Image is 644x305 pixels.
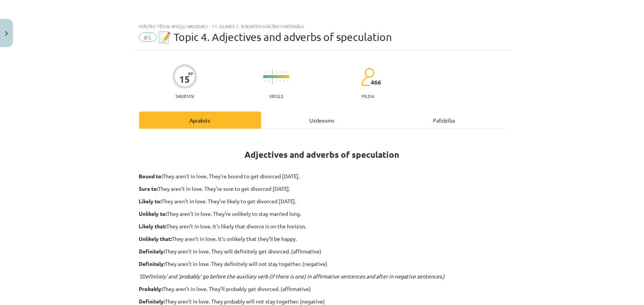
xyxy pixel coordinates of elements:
p: They aren’t in love. They definitely will not stay together. (negative) [139,260,505,268]
strong: Definitely: [139,298,165,305]
img: icon-short-line-57e1e144782c952c97e751825c79c345078a6d821885a25fce030b3d8c18986b.svg [284,71,284,73]
strong: Probably: [139,285,163,292]
span: #5 [139,33,157,42]
img: icon-short-line-57e1e144782c952c97e751825c79c345078a6d821885a25fce030b3d8c18986b.svg [280,80,280,82]
img: icon-close-lesson-0947bae3869378f0d4975bcd49f059093ad1ed9edebbc8119c70593378902aed.svg [5,31,8,36]
img: icon-short-line-57e1e144782c952c97e751825c79c345078a6d821885a25fce030b3d8c18986b.svg [284,80,284,82]
div: Apraksts [139,112,261,129]
img: icon-short-line-57e1e144782c952c97e751825c79c345078a6d821885a25fce030b3d8c18986b.svg [276,80,277,82]
img: icon-short-line-57e1e144782c952c97e751825c79c345078a6d821885a25fce030b3d8c18986b.svg [287,71,288,73]
img: icon-short-line-57e1e144782c952c97e751825c79c345078a6d821885a25fce030b3d8c18986b.svg [265,80,265,82]
img: icon-short-line-57e1e144782c952c97e751825c79c345078a6d821885a25fce030b3d8c18986b.svg [276,71,277,73]
strong: Likely to: [139,198,162,204]
div: Mācību tēma: Angļu valodas i - 11. klases 1. ieskaites mācību materiāls [139,24,505,29]
img: icon-short-line-57e1e144782c952c97e751825c79c345078a6d821885a25fce030b3d8c18986b.svg [280,71,280,73]
strong: Unlikely that: [139,235,172,242]
p: Viegls [269,93,283,99]
strong: Definitely: [139,248,165,255]
p: pilda [362,93,374,99]
p: They aren’t in love. They’re sure to get divorced [DATE]. [139,185,505,193]
img: students-c634bb4e5e11cddfef0936a35e636f08e4e9abd3cc4e673bd6f9a4125e45ecb1.svg [361,68,374,86]
strong: Likely that: [139,223,167,230]
strong: Definitely: [139,260,165,267]
p: They aren’t in love. It’s unlikely that they’ll be happy. [139,235,505,243]
p: They aren’t in love. They’ll probably get divorced. (affirmative) [139,285,505,293]
p: They aren’t in love. They will definitely get divorced. (affirmative) [139,247,505,255]
span: 📝 Topic 4. Adjectives and adverbs of speculation [158,31,392,43]
img: icon-short-line-57e1e144782c952c97e751825c79c345078a6d821885a25fce030b3d8c18986b.svg [265,71,265,73]
em: ‘(Definitely’ and ‘probably’ go before the auxiliary verb (if there is one) in affirmative senten... [139,273,445,280]
img: icon-long-line-d9ea69661e0d244f92f715978eff75569469978d946b2353a9bb055b3ed8787d.svg [272,69,273,84]
div: 15 [179,74,190,85]
p: They aren’t in love. They’re unlikely to stay married long. [139,210,505,218]
span: 466 [371,79,381,86]
p: They aren’t in love. It’s likely that divorce is on the horizon. [139,222,505,230]
strong: Unlikely to: [139,210,167,217]
div: Uzdevums [261,112,383,129]
img: icon-short-line-57e1e144782c952c97e751825c79c345078a6d821885a25fce030b3d8c18986b.svg [268,80,269,82]
p: They aren’t in love. They’re likely to get divorced [DATE]. [139,197,505,205]
strong: Sure to: [139,185,158,192]
span: XP [188,71,193,75]
div: Palīdzība [383,112,505,129]
strong: Bound to: [139,173,163,179]
img: icon-short-line-57e1e144782c952c97e751825c79c345078a6d821885a25fce030b3d8c18986b.svg [287,80,288,82]
p: They aren’t in love. They’re bound to get divorced [DATE]. [139,172,505,180]
strong: Adjectives and adverbs of speculation [245,149,400,160]
img: icon-short-line-57e1e144782c952c97e751825c79c345078a6d821885a25fce030b3d8c18986b.svg [268,71,269,73]
p: Saņemsi [172,93,197,99]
